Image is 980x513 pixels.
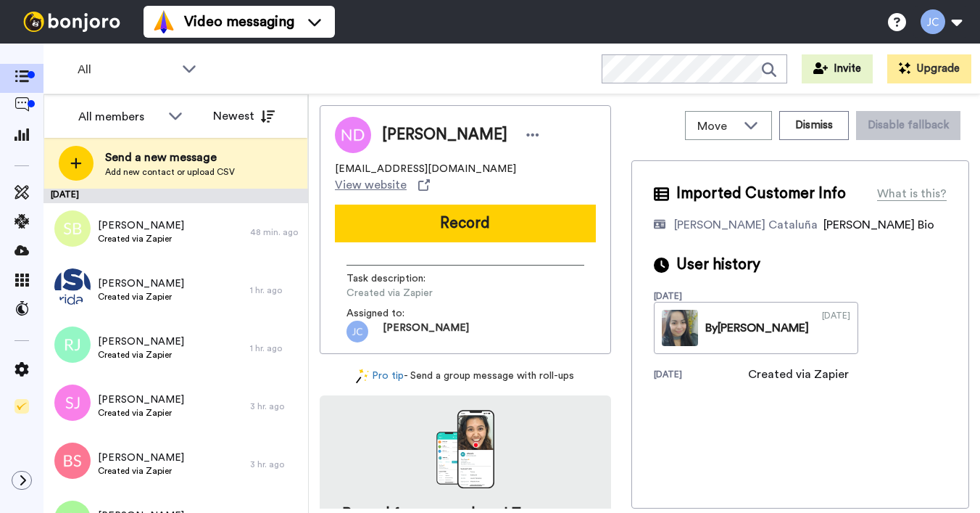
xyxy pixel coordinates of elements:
span: Created via Zapier [346,286,484,300]
span: Video messaging [184,12,294,32]
img: 7466e6f0-6647-4e18-acf8-5b22b87c7a71.png [54,268,91,305]
span: All [78,61,175,78]
span: Created via Zapier [98,349,184,361]
img: Checklist.svg [14,399,29,414]
button: Newest [202,102,286,131]
a: View website [335,176,430,194]
div: By [PERSON_NAME] [705,319,809,337]
div: 1 hr. ago [250,342,301,354]
span: User history [676,254,760,276]
div: 48 min. ago [250,226,301,238]
span: Created via Zapier [98,291,184,303]
div: 3 hr. ago [250,401,301,412]
span: Imported Customer Info [676,183,846,205]
div: [DATE] [822,310,850,346]
img: rj.png [54,327,91,363]
img: download [436,410,494,488]
button: Record [335,205,596,242]
div: - Send a group message with roll-ups [320,369,611,384]
span: [PERSON_NAME] Bio [823,219,934,231]
div: [DATE] [654,369,748,383]
span: [PERSON_NAME] [382,124,507,146]
span: [PERSON_NAME] [98,276,184,291]
div: 1 hr. ago [250,284,301,296]
span: Add new contact or upload CSV [105,166,235,178]
button: Dismiss [779,111,849,140]
img: sb.png [54,210,91,247]
span: Assigned to: [346,306,448,321]
span: Send a new message [105,149,235,166]
img: magic-wand.svg [356,369,369,384]
button: Upgrade [887,54,971,83]
div: What is this? [877,185,947,202]
span: [PERSON_NAME] [98,393,184,407]
div: Created via Zapier [748,366,849,383]
div: 3 hr. ago [250,459,301,470]
img: sj.png [54,385,91,421]
div: [DATE] [43,189,308,203]
button: Invite [802,54,873,83]
img: vm-color.svg [152,10,175,33]
span: [EMAIL_ADDRESS][DOMAIN_NAME] [335,162,516,176]
a: By[PERSON_NAME][DATE] [654,302,858,354]
div: [DATE] [654,290,748,302]
span: [PERSON_NAME] [98,451,184,465]
span: Created via Zapier [98,233,184,245]
span: [PERSON_NAME] [98,218,184,233]
img: bef71b50-c131-4565-ac11-1aa106861178-thumb.jpg [662,310,698,346]
a: Pro tip [356,369,404,384]
span: Move [697,118,736,135]
img: bs.png [54,443,91,479]
div: All members [78,108,161,126]
button: Disable fallback [856,111,960,140]
img: bj-logo-header-white.svg [17,12,126,32]
div: [PERSON_NAME] Cataluña [674,216,818,234]
span: View website [335,176,407,194]
img: Image of Natalie Denning [335,117,371,153]
span: [PERSON_NAME] [98,335,184,349]
img: jc.png [346,321,368,342]
span: Created via Zapier [98,407,184,419]
span: Task description : [346,271,448,286]
span: [PERSON_NAME] [383,321,469,342]
span: Created via Zapier [98,465,184,477]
